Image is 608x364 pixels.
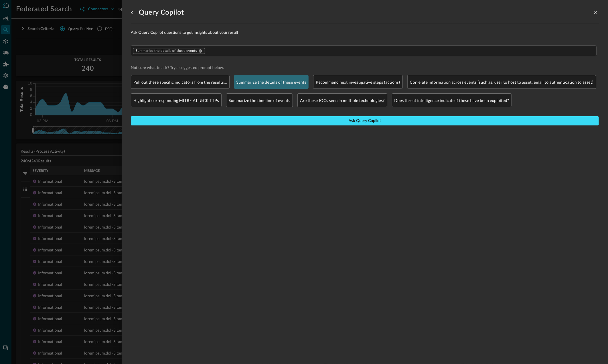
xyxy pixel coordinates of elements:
span: Ask Query Copilot questions to get insights about your result [131,30,599,36]
button: go back [127,8,137,17]
span: Summarize the details of these events [136,49,197,53]
div: Recommend next investigative steps (actions) [313,75,403,89]
p: Highlight corresponding MITRE ATT&CK TTPs [133,97,219,103]
h1: Query Copilot [139,8,184,17]
p: Are these IOCs seen in multiple technologies? [300,97,384,103]
div: Summarize the details of these events [133,48,205,54]
button: Ask Query Copilot [131,116,599,125]
div: Highlight corresponding MITRE ATT&CK TTPs [131,93,222,107]
div: Pull out these specific indicators from the results… [131,75,230,89]
span: Not sure what to ask? Try a suggested prompt below. [131,65,599,70]
div: Summarize the details of these events [234,75,309,89]
p: Does threat intelligence indicate if these have been exploited? [394,97,509,103]
div: Correlate information across events (such as: user to host to asset; email to authentication to a... [407,75,596,89]
button: close-drawer [592,9,599,16]
p: Correlate information across events (such as: user to host to asset; email to authentication to a... [410,79,594,85]
div: Are these IOCs seen in multiple technologies? [297,93,387,107]
p: Recommend next investigative steps (actions) [316,79,400,85]
p: Summarize the details of these events [236,79,307,85]
div: Does threat intelligence indicate if these have been exploited? [392,93,512,107]
p: Summarize the timeline of events [229,97,290,103]
p: Pull out these specific indicators from the results… [133,79,227,85]
div: Summarize the timeline of events [226,93,293,107]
